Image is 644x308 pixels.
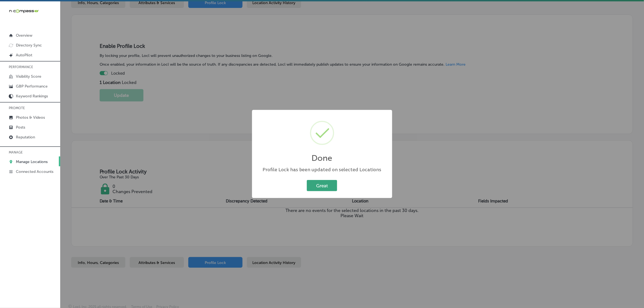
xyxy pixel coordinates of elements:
p: Keyword Rankings [16,94,48,98]
button: Great [307,180,337,191]
p: AutoPilot [16,53,32,57]
p: Connected Accounts [16,169,53,174]
p: Overview [16,33,32,38]
div: Profile Lock has been updated on selected Locations [258,166,387,173]
p: Directory Sync [16,43,42,48]
p: Photos & Videos [16,115,45,120]
p: Manage Locations [16,159,48,164]
p: Reputation [16,135,35,140]
h2: Done [312,153,333,163]
img: 660ab0bf-5cc7-4cb8-ba1c-48b5ae0f18e60NCTV_CLogo_TV_Black_-500x88.png [9,8,39,14]
p: GBP Performance [16,84,48,89]
p: Posts [16,125,25,130]
p: Visibility Score [16,74,41,79]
